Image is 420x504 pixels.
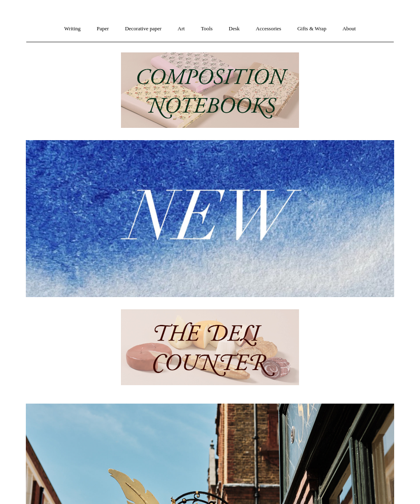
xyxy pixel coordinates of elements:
[89,18,116,40] a: Paper
[121,52,299,128] img: 202302 Composition ledgers.jpg__PID:69722ee6-fa44-49dd-a067-31375e5d54ec
[57,18,88,40] a: Writing
[194,18,220,40] a: Tools
[335,18,363,40] a: About
[290,18,334,40] a: Gifts & Wrap
[221,18,247,40] a: Desk
[26,140,394,297] img: New.jpg__PID:f73bdf93-380a-4a35-bcfe-7823039498e1
[249,18,289,40] a: Accessories
[118,18,169,40] a: Decorative paper
[170,18,192,40] a: Art
[121,309,299,385] img: The Deli Counter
